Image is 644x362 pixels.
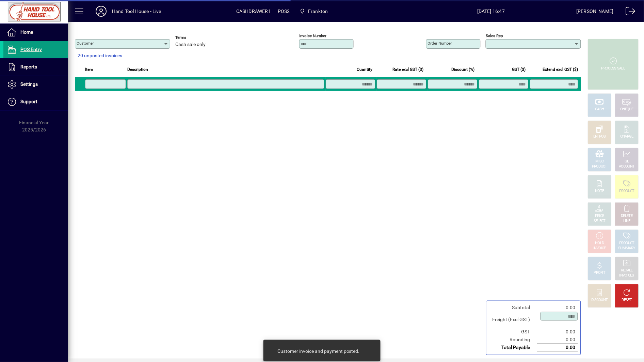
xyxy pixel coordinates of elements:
div: SELECT [594,219,606,224]
td: Total Payable [489,344,537,352]
div: RESET [622,298,632,303]
td: 0.00 [537,336,578,344]
div: PROCESS SALE [601,66,625,71]
span: Rate excl GST ($) [393,66,424,73]
div: [PERSON_NAME] [577,6,614,17]
div: GL [625,159,629,164]
td: 0.00 [537,344,578,352]
span: Settings [20,81,38,87]
div: PRICE [595,214,605,219]
span: Terms [175,35,216,40]
div: EFTPOS [594,134,606,139]
td: GST [489,328,537,336]
div: PRODUCT [619,189,634,194]
span: Discount (%) [452,66,475,73]
button: Profile [90,5,112,17]
div: DELETE [621,214,633,219]
div: SUMMARY [618,246,635,251]
span: [DATE] 16:47 [406,6,577,17]
div: CHARGE [621,134,634,139]
span: Frankton [297,5,331,17]
mat-label: Customer [77,41,94,46]
td: 0.00 [537,328,578,336]
div: CASH [595,107,604,112]
div: INVOICE [593,246,606,251]
div: RECALL [621,268,633,273]
span: Frankton [308,6,328,17]
span: POS2 [278,6,290,17]
div: CHEQUE [621,107,633,112]
a: Support [3,93,68,110]
span: Cash sale only [175,42,206,47]
span: Description [127,66,148,73]
div: ACCOUNT [619,164,635,169]
span: Item [85,66,93,73]
div: HOLD [595,241,604,246]
mat-label: Order number [428,41,452,46]
span: Home [20,29,33,35]
span: CASHDRAWER1 [236,6,271,17]
a: Home [3,24,68,41]
div: INVOICES [619,273,634,278]
button: 20 unposted invoices [75,50,125,62]
span: Reports [20,64,37,69]
a: Logout [621,1,635,23]
span: Support [20,99,37,104]
span: Extend excl GST ($) [543,66,578,73]
span: POS Entry [20,47,42,52]
td: Rounding [489,336,537,344]
mat-label: Sales rep [486,33,503,38]
div: Customer invoice and payment posted. [277,348,360,355]
span: Quantity [357,66,373,73]
div: NOTE [595,189,604,194]
div: DISCOUNT [592,298,608,303]
div: PROFIT [594,270,606,276]
span: 20 unposted invoices [78,52,122,59]
mat-label: Invoice number [300,33,327,38]
td: Subtotal [489,304,537,312]
div: PRODUCT [592,164,607,169]
div: Hand Tool House - Live [112,6,161,17]
td: 0.00 [537,304,578,312]
a: Reports [3,59,68,76]
a: Settings [3,76,68,93]
td: Freight (Excl GST) [489,312,537,328]
div: LINE [624,219,630,224]
div: MISC [596,159,604,164]
div: PRODUCT [619,241,634,246]
span: GST ($) [512,66,526,73]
